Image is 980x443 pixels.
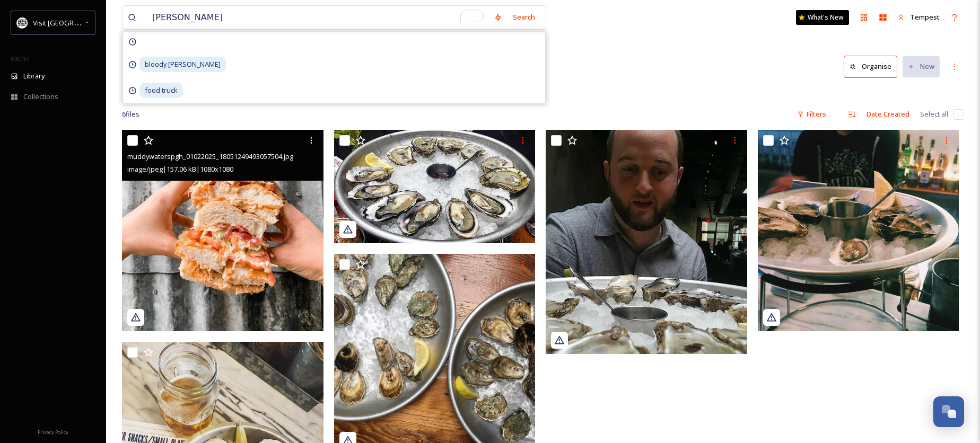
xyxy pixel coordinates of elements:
span: Visit [GEOGRAPHIC_DATA] [33,17,115,28]
img: tomjr7_01022025_1366882877224420900_50842905.jpg [546,130,747,354]
span: image/jpeg | 157.06 kB | 1080 x 1080 [127,164,233,174]
input: To enrich screen reader interactions, please activate Accessibility in Grammarly extension settings [147,6,488,29]
div: Search [507,7,540,28]
span: muddywaterspgh_01022025_18051249493057504.jpg [127,152,293,161]
span: Privacy Policy [38,429,68,436]
a: Privacy Policy [38,425,68,438]
a: Tempest [892,7,945,28]
span: bloody [PERSON_NAME] [139,57,226,72]
div: Filters [792,104,832,125]
span: Library [23,71,45,81]
img: unnamed.jpg [17,17,28,28]
span: food truck [139,83,183,98]
img: muddywaterspgh_01022025_18051249493057504.jpg [122,130,323,331]
button: Open Chat [933,396,964,427]
span: 6 file s [122,109,139,119]
span: Tempest [910,12,940,22]
div: Date Created [861,104,915,125]
span: MEDIA [11,55,29,63]
a: Organise [844,56,903,77]
img: tomjr7_01022025_1366787381000607225_50842905.jpg [334,130,536,243]
span: Select all [920,109,948,119]
button: Organise [844,56,897,77]
img: cmccandl_pgh_01022025_1421385458260191505_1672944720.jpg [758,130,959,331]
a: What's New [796,10,849,25]
span: Collections [23,92,58,102]
button: New [903,56,940,77]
